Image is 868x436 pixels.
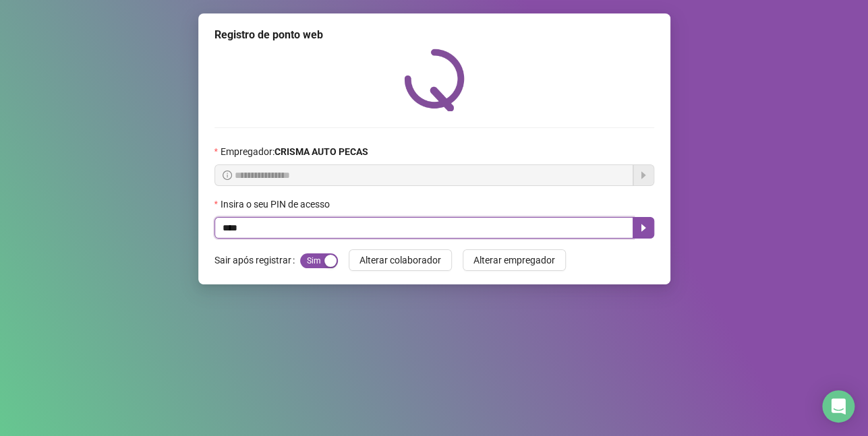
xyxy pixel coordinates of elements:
button: Alterar empregador [463,249,566,271]
span: caret-right [638,222,649,233]
span: info-circle [223,170,232,180]
strong: CRISMA AUTO PECAS [274,146,368,157]
img: QRPoint [404,49,465,111]
label: Insira o seu PIN de acesso [214,197,339,212]
button: Alterar colaborador [349,249,452,271]
label: Sair após registrar [214,249,300,271]
div: Open Intercom Messenger [822,390,855,423]
span: Empregador : [221,144,368,159]
span: Alterar empregador [473,253,555,268]
span: Alterar colaborador [359,253,441,268]
div: Registro de ponto web [214,27,654,43]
